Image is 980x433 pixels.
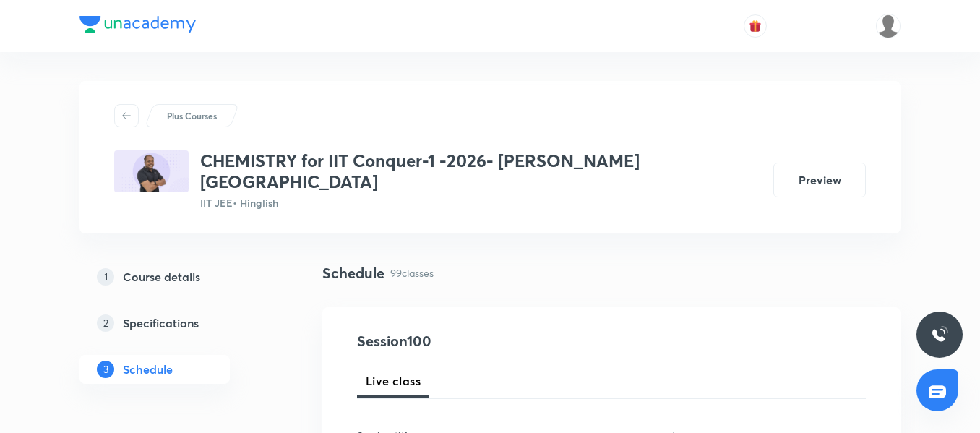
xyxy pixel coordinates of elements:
[200,150,762,192] h3: CHEMISTRY for IIT Conquer-1 -2026- [PERSON_NAME][GEOGRAPHIC_DATA]
[167,109,217,122] p: Plus Courses
[123,314,199,332] h5: Specifications
[123,268,200,286] h5: Course details
[200,195,762,210] p: IIT JEE • Hinglish
[79,309,276,338] a: 2Specifications
[97,314,114,332] p: 2
[79,262,276,291] a: 1Course details
[390,265,434,280] p: 99 classes
[744,14,767,38] button: avatar
[97,268,114,286] p: 1
[773,163,866,197] button: Preview
[322,262,384,284] h4: Schedule
[931,326,948,343] img: ttu
[366,372,421,390] span: Live class
[79,16,196,37] a: Company Logo
[79,16,196,33] img: Company Logo
[114,150,189,192] img: BA195FA4-DCC5-4960-94F2-3A1234C6F8C2_plus.png
[123,361,173,378] h5: Schedule
[749,20,762,33] img: avatar
[357,330,621,352] h4: Session 100
[97,361,114,378] p: 3
[876,14,901,38] img: Gopal Kumar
